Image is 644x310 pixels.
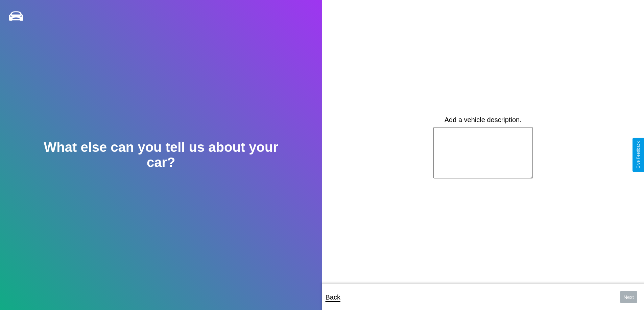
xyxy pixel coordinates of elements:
h2: What else can you tell us about your car? [32,140,290,170]
p: Back [326,291,340,303]
label: Add a vehicle description. [445,116,522,124]
div: Give Feedback [636,141,641,169]
button: Next [620,291,637,303]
